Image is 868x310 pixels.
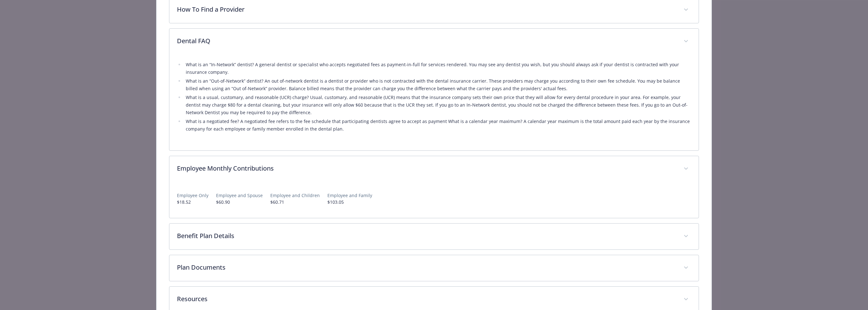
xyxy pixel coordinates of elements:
li: What is an “Out-of-Network” dentist? An out of-network dentist is a dentist or provider who is no... [184,77,691,92]
p: Employee and Children [270,192,320,199]
li: What is an “In-Network” dentist? A general dentist or specialist who accepts negotiated fees as p... [184,61,691,76]
p: Benefit Plan Details [177,231,676,241]
div: Employee Monthly Contributions [169,156,698,182]
li: What is a negotiated fee? A negotiated fee refers to the fee schedule that participating dentists... [184,118,691,133]
p: $18.52 [177,199,208,205]
p: Employee Only [177,192,208,199]
li: What is a usual, customary, and reasonable (UCR) charge? Usual, customary, and reasonable (UCR) m... [184,94,691,116]
div: Dental FAQ [169,29,698,55]
p: Dental FAQ [177,36,676,46]
p: $60.90 [216,199,263,205]
p: Employee Monthly Contributions [177,164,676,173]
div: Plan Documents [169,255,698,281]
p: $60.71 [270,199,320,205]
p: Resources [177,294,676,304]
div: Dental FAQ [169,55,698,150]
div: Benefit Plan Details [169,224,698,249]
p: Employee and Spouse [216,192,263,199]
p: How To Find a Provider [177,5,676,14]
div: Employee Monthly Contributions [169,182,698,218]
p: Plan Documents [177,263,676,272]
p: Employee and Family [327,192,372,199]
p: $103.05 [327,199,372,205]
